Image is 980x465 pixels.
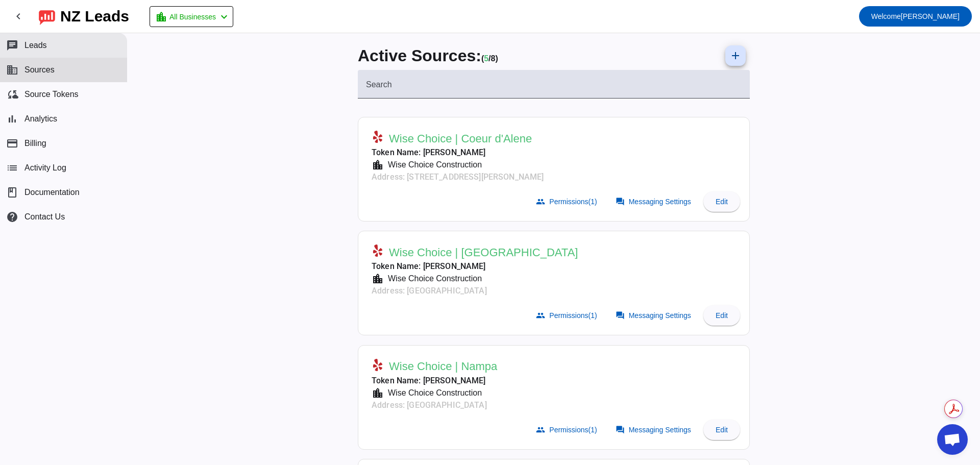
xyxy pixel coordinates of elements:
[6,113,18,125] mat-icon: bar_chart
[372,146,544,159] mat-card-subtitle: Token Name: [PERSON_NAME]
[169,10,216,24] span: All Businesses
[859,6,972,27] button: Welcome[PERSON_NAME]
[729,50,742,62] mat-icon: add
[6,211,18,223] mat-icon: help
[6,39,18,52] mat-icon: chat
[39,8,55,25] img: logo
[536,425,545,434] mat-icon: group
[384,387,482,399] div: Wise Choice Construction
[609,191,699,212] button: Messaging Settings
[716,198,728,206] span: Edit
[589,198,597,206] span: (1)
[218,11,230,23] mat-icon: chevron_left
[536,197,545,206] mat-icon: group
[372,159,384,171] mat-icon: location_city
[24,139,46,148] span: Billing
[6,88,18,101] mat-icon: cloud_sync
[530,305,605,326] button: Permissions(1)
[366,80,392,89] mat-label: Search
[24,188,80,197] span: Documentation
[24,163,66,173] span: Activity Log
[629,426,691,434] span: Messaging Settings
[6,137,18,150] mat-icon: payment
[616,311,625,320] mat-icon: forum
[24,114,57,124] span: Analytics
[549,311,597,320] span: Permissions
[629,198,691,206] span: Messaging Settings
[358,46,481,65] span: Active Sources:
[616,425,625,434] mat-icon: forum
[389,246,578,260] span: Wise Choice | [GEOGRAPHIC_DATA]
[372,285,578,297] mat-card-subtitle: Address: [GEOGRAPHIC_DATA]
[389,132,532,146] span: Wise Choice | Coeur d'Alene
[150,6,233,27] button: All Businesses
[6,186,18,199] span: book
[24,41,47,50] span: Leads
[609,420,699,440] button: Messaging Settings
[372,171,544,183] mat-card-subtitle: Address: [STREET_ADDRESS][PERSON_NAME]
[589,426,597,434] span: (1)
[488,54,491,63] span: /
[716,426,728,434] span: Edit
[716,311,728,320] span: Edit
[60,9,129,23] div: NZ Leads
[372,387,384,399] mat-icon: location_city
[6,64,18,76] mat-icon: business
[549,426,597,434] span: Permissions
[536,311,545,320] mat-icon: group
[871,9,960,23] span: [PERSON_NAME]
[24,212,65,222] span: Contact Us
[389,359,497,374] span: Wise Choice | Nampa
[703,191,740,212] button: Edit
[703,420,740,440] button: Edit
[372,260,578,273] mat-card-subtitle: Token Name: [PERSON_NAME]
[484,54,488,63] span: Working
[609,305,699,326] button: Messaging Settings
[24,65,55,75] span: Sources
[372,399,497,411] mat-card-subtitle: Address: [GEOGRAPHIC_DATA]
[530,420,605,440] button: Permissions(1)
[155,11,167,23] mat-icon: location_city
[12,10,24,22] mat-icon: chevron_left
[372,273,384,285] mat-icon: location_city
[384,159,482,171] div: Wise Choice Construction
[481,54,484,63] span: (
[589,311,597,320] span: (1)
[491,54,498,63] span: Total
[530,191,605,212] button: Permissions(1)
[24,90,79,99] span: Source Tokens
[629,311,691,320] span: Messaging Settings
[703,305,740,326] button: Edit
[937,424,968,455] a: Open chat
[372,375,497,387] mat-card-subtitle: Token Name: [PERSON_NAME]
[384,273,482,285] div: Wise Choice Construction
[616,197,625,206] mat-icon: forum
[871,12,901,20] span: Welcome
[549,198,597,206] span: Permissions
[6,162,18,174] mat-icon: list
